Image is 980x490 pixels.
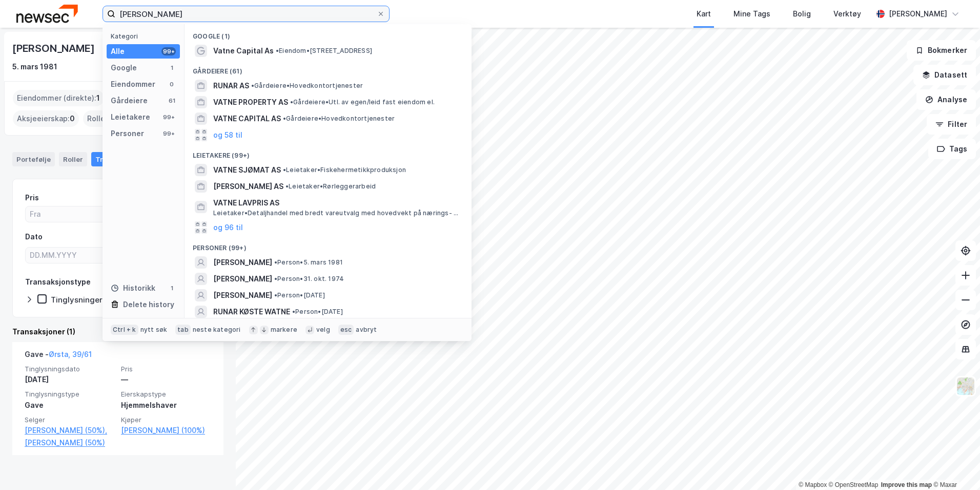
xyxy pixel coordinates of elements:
[907,40,976,61] button: Bokmerker
[25,373,115,386] div: [DATE]
[26,248,115,263] input: DD.MM.YYYY
[213,306,290,318] span: RUNAR KØSTE WATNE
[111,62,137,74] div: Google
[213,96,288,108] span: VATNE PROPERTY AS
[111,325,138,335] div: Ctrl + k
[185,143,472,162] div: Leietakere (99+)
[25,424,115,437] a: [PERSON_NAME] (50%),
[276,47,372,55] span: Eiendom • [STREET_ADDRESS]
[213,221,243,234] button: og 96 til
[121,365,211,373] span: Pris
[916,89,976,110] button: Analyse
[111,95,148,107] div: Gårdeiere
[12,152,55,166] div: Portefølje
[70,112,75,125] span: 0
[833,8,861,20] div: Verktøy
[115,6,377,22] input: Søk på adresse, matrikkel, gårdeiere, leietakere eller personer
[889,8,947,20] div: [PERSON_NAME]
[356,326,377,334] div: avbryt
[213,164,281,176] span: VATNE SJØMAT AS
[274,258,277,266] span: •
[26,206,115,222] input: Fra
[913,65,976,85] button: Datasett
[274,291,325,299] span: Person • [DATE]
[168,80,176,88] div: 0
[283,115,395,123] span: Gårdeiere • Hovedkontortjenester
[123,298,174,311] div: Delete history
[881,481,932,488] a: Improve this map
[140,326,168,334] div: nytt søk
[213,289,272,301] span: [PERSON_NAME]
[111,282,155,294] div: Historikk
[285,182,376,191] span: Leietaker • Rørleggerarbeid
[12,61,57,73] div: 5. mars 1981
[168,64,176,72] div: 1
[283,166,406,174] span: Leietaker • Fiskehermetikkproduksjon
[292,308,343,316] span: Person • [DATE]
[161,113,176,121] div: 99+
[193,326,241,334] div: neste kategori
[829,481,879,488] a: OpenStreetMap
[12,326,223,338] div: Transaksjoner (1)
[49,350,92,359] a: Ørsta, 39/61
[213,129,242,141] button: og 58 til
[25,416,115,424] span: Selger
[799,481,827,488] a: Mapbox
[16,5,78,23] img: newsec-logo.f6e21ccffca1b3a03d2d.png
[956,376,975,396] img: Z
[213,256,272,269] span: [PERSON_NAME]
[25,231,43,243] div: Dato
[283,115,286,122] span: •
[292,308,295,315] span: •
[13,90,104,106] div: Eiendommer (direkte) :
[274,291,277,299] span: •
[185,59,472,78] div: Gårdeiere (61)
[111,111,150,123] div: Leietakere
[290,98,435,106] span: Gårdeiere • Utl. av egen/leid fast eiendom el.
[12,40,96,56] div: [PERSON_NAME]
[161,129,176,138] div: 99+
[25,276,91,288] div: Transaksjonstype
[168,97,176,105] div: 61
[251,82,254,89] span: •
[96,92,100,104] span: 1
[793,8,811,20] div: Bolig
[283,166,286,174] span: •
[276,47,279,54] span: •
[251,82,363,90] span: Gårdeiere • Hovedkontortjenester
[285,182,289,190] span: •
[121,373,211,386] div: —
[213,209,461,217] span: Leietaker • Detaljhandel med bredt vareutvalg med hovedvekt på nærings- og nytelsesmidler
[213,273,272,285] span: [PERSON_NAME]
[213,180,283,193] span: [PERSON_NAME] AS
[185,236,472,254] div: Personer (99+)
[25,399,115,411] div: Gave
[59,152,87,166] div: Roller
[111,78,155,90] div: Eiendommer
[316,326,330,334] div: velg
[25,348,92,365] div: Gave -
[290,98,293,106] span: •
[121,424,211,437] a: [PERSON_NAME] (100%)
[271,326,297,334] div: markere
[25,365,115,373] span: Tinglysningsdato
[929,441,980,490] iframe: Chat Widget
[338,325,354,335] div: esc
[185,24,472,43] div: Google (1)
[51,295,103,305] div: Tinglysninger
[929,441,980,490] div: Kontrollprogram for chat
[733,8,770,20] div: Mine Tags
[25,437,115,449] a: [PERSON_NAME] (50%)
[213,112,281,125] span: VATNE CAPITAL AS
[213,197,459,209] span: VATNE LAVPRIS AS
[13,110,79,127] div: Aksjeeierskap :
[161,47,176,55] div: 99+
[83,110,119,127] div: Roller :
[121,416,211,424] span: Kjøper
[111,32,180,40] div: Kategori
[274,258,343,267] span: Person • 5. mars 1981
[168,284,176,292] div: 1
[928,139,976,159] button: Tags
[111,45,125,58] div: Alle
[111,127,144,140] div: Personer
